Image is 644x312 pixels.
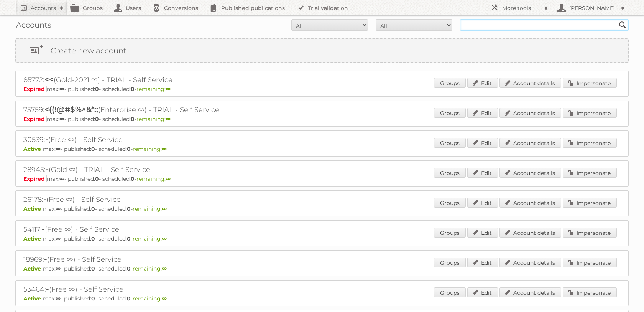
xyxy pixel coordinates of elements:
a: Account details [499,258,561,267]
span: remaining: [133,295,167,302]
h2: 18969: (Free ∞) - Self Service [23,254,292,264]
strong: ∞ [56,235,61,242]
a: Impersonate [563,138,617,148]
a: Impersonate [563,287,617,297]
a: Groups [434,168,466,178]
strong: 0 [95,116,99,122]
p: max: - published: - scheduled: - [23,265,621,272]
a: Account details [499,138,561,148]
a: Account details [499,78,561,88]
span: - [43,195,46,204]
strong: ∞ [166,175,171,182]
a: Impersonate [563,108,617,118]
span: Active [23,145,43,152]
strong: ∞ [162,295,167,302]
strong: ∞ [59,116,64,122]
strong: ∞ [162,205,167,212]
span: remaining: [133,145,167,152]
a: Edit [467,138,498,148]
strong: 0 [127,145,131,152]
strong: ∞ [59,175,64,182]
a: Create new account [16,39,628,62]
span: <{(!@#$%^&*:; [44,105,98,114]
h2: 53464: (Free ∞) - Self Service [23,284,292,294]
strong: 0 [91,265,95,272]
strong: 0 [91,145,95,152]
p: max: - published: - scheduled: - [23,116,621,122]
span: << [44,75,54,84]
a: Impersonate [563,78,617,88]
span: remaining: [136,175,171,182]
a: Account details [499,287,561,297]
a: Impersonate [563,168,617,178]
span: Active [23,295,43,302]
span: - [46,284,49,294]
strong: 0 [127,265,131,272]
strong: 0 [95,175,99,182]
h2: 85772: (Gold-2021 ∞) - TRIAL - Self Service [23,75,292,85]
a: Edit [467,168,498,178]
strong: ∞ [56,145,61,152]
span: remaining: [136,86,171,92]
strong: 0 [127,295,131,302]
h2: [PERSON_NAME] [567,4,617,12]
h2: 75759: (Enterprise ∞) - TRIAL - Self Service [23,105,292,115]
a: Groups [434,228,466,238]
a: Edit [467,228,498,238]
a: Groups [434,198,466,208]
p: max: - published: - scheduled: - [23,175,621,182]
a: Impersonate [563,258,617,267]
strong: 0 [91,205,95,212]
a: Edit [467,198,498,208]
span: - [45,135,48,144]
span: Expired [23,116,47,122]
a: Account details [499,198,561,208]
a: Groups [434,78,466,88]
strong: 0 [91,235,95,242]
strong: ∞ [166,116,171,122]
strong: ∞ [56,205,61,212]
strong: 0 [131,175,135,182]
a: Account details [499,228,561,238]
strong: ∞ [162,265,167,272]
a: Groups [434,287,466,297]
strong: 0 [91,295,95,302]
a: Impersonate [563,228,617,238]
span: remaining: [133,235,167,242]
strong: ∞ [162,235,167,242]
p: max: - published: - scheduled: - [23,145,621,152]
span: - [42,225,45,234]
strong: 0 [127,205,131,212]
span: Active [23,235,43,242]
h2: 30539: (Free ∞) - Self Service [23,135,292,145]
span: Active [23,265,43,272]
a: Groups [434,258,466,267]
a: Edit [467,108,498,118]
span: remaining: [136,116,171,122]
strong: ∞ [166,86,171,92]
h2: Accounts [31,4,56,12]
strong: 0 [131,86,135,92]
p: max: - published: - scheduled: - [23,295,621,302]
span: - [46,165,49,174]
a: Edit [467,287,498,297]
h2: More tools [502,4,540,12]
strong: 0 [131,116,135,122]
p: max: - published: - scheduled: - [23,86,621,92]
h2: 26178: (Free ∞) - Self Service [23,195,292,205]
a: Groups [434,138,466,148]
a: Groups [434,108,466,118]
a: Edit [467,78,498,88]
span: Active [23,205,43,212]
span: remaining: [133,205,167,212]
h2: 54117: (Free ∞) - Self Service [23,225,292,234]
strong: 0 [127,235,131,242]
a: Account details [499,168,561,178]
span: Expired [23,175,47,182]
p: max: - published: - scheduled: - [23,205,621,212]
strong: 0 [95,86,99,92]
h2: 28945: (Gold ∞) - TRIAL - Self Service [23,165,292,175]
a: Impersonate [563,198,617,208]
a: Edit [467,258,498,267]
input: Search [617,19,628,31]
